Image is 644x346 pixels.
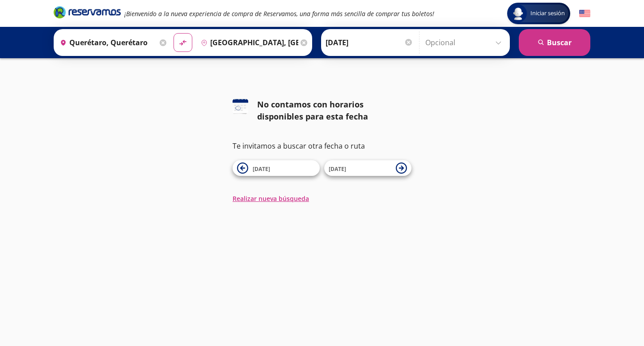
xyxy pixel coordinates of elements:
input: Opcional [425,31,505,54]
button: English [579,8,590,19]
button: [DATE] [233,160,320,176]
div: No contamos con horarios disponibles para esta fecha [257,98,411,123]
span: [DATE] [253,165,270,173]
span: [DATE] [329,165,346,173]
a: Brand Logo [54,5,121,21]
button: Buscar [519,29,590,56]
i: Brand Logo [54,5,121,19]
button: Realizar nueva búsqueda [233,194,309,203]
p: Te invitamos a buscar otra fecha o ruta [233,141,411,151]
input: Elegir Fecha [326,31,413,54]
span: Iniciar sesión [527,9,568,18]
button: [DATE] [324,160,411,176]
input: Buscar Origen [56,31,157,54]
em: ¡Bienvenido a la nueva experiencia de compra de Reservamos, una forma más sencilla de comprar tus... [124,9,434,18]
input: Buscar Destino [197,31,298,54]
